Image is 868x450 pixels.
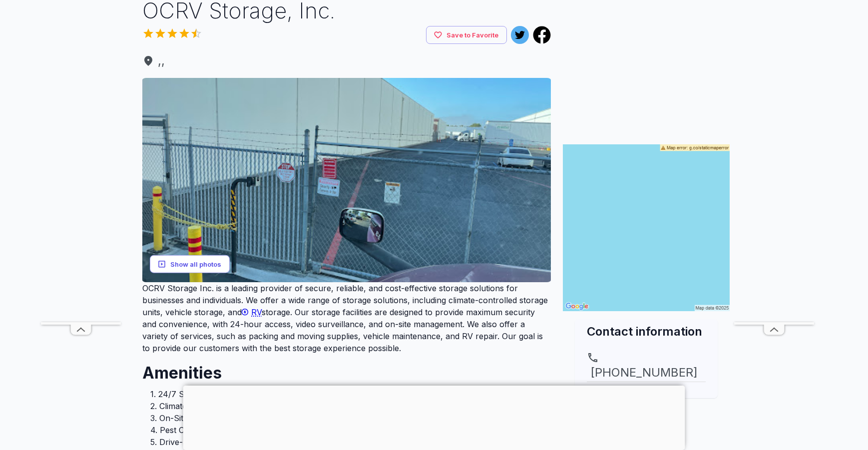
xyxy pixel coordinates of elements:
a: RV [242,307,262,317]
iframe: Advertisement [734,22,814,322]
iframe: Advertisement [41,22,121,322]
a: [PHONE_NUMBER] [587,352,706,382]
img: Map for OCRV Storage, Inc. [563,144,730,311]
li: 1. 24/7 Security Surveillance [150,388,543,400]
span: RV [251,307,262,317]
li: 3. On-Site Management [150,412,543,424]
img: AJQcZqKw4BgZE67wj8EP5wcWXGvQCUK0TQg6R8QCRBYgOicNQlX1BuiHEkELRIWmsiCdzNNYPR8mUGm134hUuWKJEz01BhpZC... [142,78,551,282]
button: Show all photos [150,255,230,273]
span: , , [142,52,551,70]
a: ,, [142,52,551,70]
iframe: Advertisement [183,386,685,448]
p: OCRV Storage Inc. is a leading provider of secure, reliable, and cost-effective storage solutions... [142,282,551,354]
h2: Amenities [142,354,551,384]
h2: Contact information [587,323,706,340]
button: Save to Favorite [426,26,507,44]
li: 5. Drive-Up Access [150,436,543,448]
li: 2. Climate-Controlled Units [150,400,543,412]
li: 4. Pest Control [150,424,543,436]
